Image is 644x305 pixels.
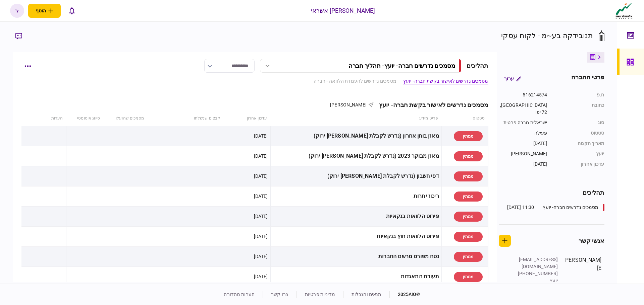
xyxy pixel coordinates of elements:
div: מסמכים נדרשים חברה- יועץ - תהליך חברה [348,62,455,69]
a: תנאים והגבלות [352,292,381,297]
button: פתח רשימת התראות [65,4,79,18]
div: 516214574 [499,91,547,98]
div: דפי חשבון (נדרש לקבלת [PERSON_NAME] ירוק) [273,169,439,184]
th: פריט מידע [270,111,441,126]
div: [DATE] [254,273,268,280]
div: סטטוס [554,130,604,137]
div: © 2025 AIO [389,291,420,298]
div: 11:30 [DATE] [507,204,534,211]
div: פעילה [499,130,547,137]
div: ממתין [454,192,483,202]
button: מסמכים נדרשים חברה- יועץ- תהליך חברה [260,59,461,73]
div: פרטי החברה [571,73,604,85]
div: [DATE] [499,161,547,168]
a: צרו קשר [271,292,288,297]
a: מסמכים נדרשים לאישור בקשת חברה- יועץ [403,78,488,85]
div: תנובידקה בע~מ - לקוח עסקי [501,30,593,41]
div: [DATE] [254,153,268,159]
th: עדכון אחרון [224,111,270,126]
button: ל [10,4,24,18]
a: הערות מהדורה [224,292,255,297]
div: ישראלית חברה פרטית [499,119,547,126]
div: סוג [554,119,604,126]
div: [PHONE_NUMBER] [515,270,558,277]
button: פתח תפריט להוספת לקוח [28,4,61,18]
span: [PERSON_NAME] [330,102,367,107]
div: מסמכים נדרשים לאישור בקשת חברה- יועץ [374,101,488,108]
th: סטטוס [441,111,488,126]
div: יועץ [554,150,604,157]
div: מאזן מבוקר 2023 (נדרש לקבלת [PERSON_NAME] ירוק) [273,149,439,164]
div: תאריך הקמה [554,140,604,147]
div: ריכוז יתרות [273,189,439,204]
div: ממתין [454,232,483,242]
div: תהליכים [499,188,604,197]
th: הערות [43,111,66,126]
a: מדיניות פרטיות [305,292,335,297]
div: נסח מפורט מרשם החברות [273,249,439,264]
button: ערוך [499,73,527,85]
div: [DATE] [499,140,547,147]
div: [PERSON_NAME] [499,150,547,157]
div: תהליכים [467,61,488,70]
div: [DATE] [254,193,268,200]
div: ממתין [454,212,483,222]
div: ממתין [454,131,483,141]
div: [GEOGRAPHIC_DATA], 72 יפו [499,102,547,116]
div: תעודת התאגדות [273,269,439,284]
div: עדכון אחרון [554,161,604,168]
div: [DATE] [254,213,268,220]
div: [PERSON_NAME] אשראי [311,6,375,15]
th: קבצים שנשלחו [147,111,224,126]
a: מסמכים נדרשים חברה- יועץ11:30 [DATE] [507,204,604,211]
div: ח.פ [554,91,604,98]
div: כתובת [554,102,604,116]
div: ממתין [454,151,483,161]
div: [DATE] [254,233,268,240]
div: אנשי קשר [579,236,604,245]
img: client company logo [614,2,634,19]
div: פירוט הלוואות בנקאיות [273,209,439,224]
div: ממתין [454,252,483,262]
div: [PERSON_NAME] [565,256,602,284]
div: [DATE] [254,173,268,179]
th: סיווג אוטומטי [66,111,103,126]
div: מאזן בוחן אחרון (נדרש לקבלת [PERSON_NAME] ירוק) [273,129,439,144]
div: ממתין [454,272,483,282]
div: יועץ [515,277,558,284]
div: ממתין [454,171,483,181]
div: [EMAIL_ADDRESS][DOMAIN_NAME] [515,256,558,270]
a: מסמכים נדרשים להעמדת הלוואה - חברה [314,78,396,85]
div: פירוט הלוואות חוץ בנקאיות [273,229,439,244]
div: [DATE] [254,133,268,139]
div: מסמכים נדרשים חברה- יועץ [543,204,598,211]
th: מסמכים שהועלו [103,111,147,126]
div: [DATE] [254,253,268,260]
